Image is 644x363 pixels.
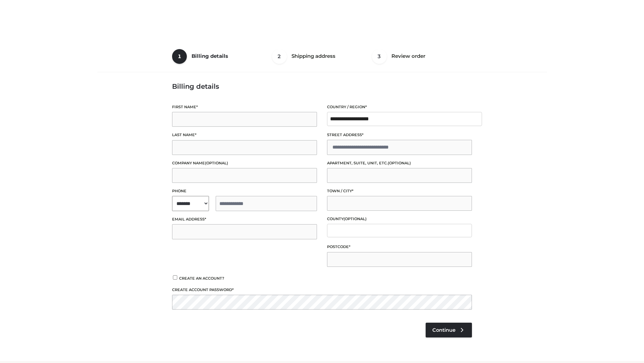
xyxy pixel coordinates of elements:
input: Create an account? [172,275,178,280]
label: Postcode [327,244,472,250]
span: 3 [372,49,387,64]
label: Town / City [327,188,472,194]
h3: Billing details [172,82,472,90]
span: (optional) [205,161,228,165]
label: Country / Region [327,104,472,110]
label: Last name [172,132,317,138]
label: Email address [172,216,317,223]
label: Apartment, suite, unit, etc. [327,160,472,166]
span: (optional) [388,161,411,165]
span: Billing details [192,53,228,59]
a: Continue [426,323,472,337]
span: Shipping address [291,53,335,59]
label: First name [172,104,317,110]
label: Create account password [172,287,472,293]
label: Phone [172,188,317,194]
span: (optional) [343,216,367,221]
span: Continue [432,327,455,333]
span: Create an account? [179,276,224,281]
label: County [327,216,472,222]
label: Street address [327,132,472,138]
span: 2 [272,49,287,64]
span: 1 [172,49,187,64]
label: Company name [172,160,317,166]
span: Review order [391,53,425,59]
